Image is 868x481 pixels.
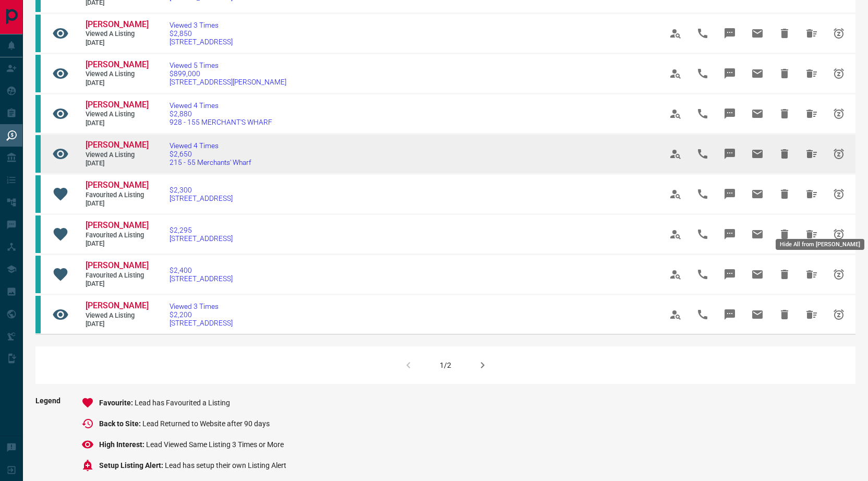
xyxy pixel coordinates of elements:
[799,61,824,86] span: Hide All from Jorge Yeh
[690,141,715,166] span: Call
[86,70,148,79] span: Viewed a Listing
[170,61,286,86] a: Viewed 5 Times$899,000[STREET_ADDRESS][PERSON_NAME]
[663,141,688,166] span: View Profile
[772,141,797,166] span: Hide
[86,59,149,69] span: [PERSON_NAME]
[717,302,742,327] span: Message
[86,300,148,311] a: [PERSON_NAME]
[170,194,233,202] span: [STREET_ADDRESS]
[826,222,851,247] span: Snooze
[86,140,149,150] span: [PERSON_NAME]
[35,175,41,213] div: condos.ca
[799,302,824,327] span: Hide All from Carlos Mancilla
[86,110,148,119] span: Viewed a Listing
[170,266,233,283] a: $2,400[STREET_ADDRESS]
[717,222,742,247] span: Message
[772,21,797,46] span: Hide
[170,266,233,274] span: $2,400
[663,101,688,126] span: View Profile
[826,262,851,287] span: Snooze
[86,140,148,151] a: [PERSON_NAME]
[717,262,742,287] span: Message
[170,319,233,327] span: [STREET_ADDRESS]
[799,262,824,287] span: Hide All from Pelin Arslan
[86,231,148,240] span: Favourited a Listing
[440,361,451,369] div: 1/2
[799,182,824,207] span: Hide All from Pelin Arslan
[717,61,742,86] span: Message
[772,61,797,86] span: Hide
[86,151,148,160] span: Viewed a Listing
[170,186,233,202] a: $2,300[STREET_ADDRESS]
[826,302,851,327] span: Snooze
[690,262,715,287] span: Call
[717,182,742,207] span: Message
[799,222,824,247] span: Hide All from Pelin Arslan
[170,141,251,150] span: Viewed 4 Times
[826,182,851,207] span: Snooze
[170,302,233,310] span: Viewed 3 Times
[86,220,149,230] span: [PERSON_NAME]
[170,234,233,243] span: [STREET_ADDRESS]
[745,141,770,166] span: Email
[86,100,149,110] span: [PERSON_NAME]
[170,141,251,166] a: Viewed 4 Times$2,650215 - 55 Merchants' Wharf
[86,159,148,168] span: [DATE]
[826,61,851,86] span: Snooze
[170,61,286,69] span: Viewed 5 Times
[86,300,149,310] span: [PERSON_NAME]
[745,61,770,86] span: Email
[86,30,148,39] span: Viewed a Listing
[170,302,233,327] a: Viewed 3 Times$2,200[STREET_ADDRESS]
[86,280,148,288] span: [DATE]
[663,262,688,287] span: View Profile
[826,141,851,166] span: Snooze
[690,101,715,126] span: Call
[170,78,286,86] span: [STREET_ADDRESS][PERSON_NAME]
[86,19,148,30] a: [PERSON_NAME]
[170,118,272,126] span: 928 - 155 MERCHANT'S WHARF
[799,21,824,46] span: Hide All from Pelin Arslan
[86,239,148,248] span: [DATE]
[86,220,148,231] a: [PERSON_NAME]
[690,21,715,46] span: Call
[165,461,286,470] span: Lead has setup their own Listing Alert
[86,271,148,280] span: Favourited a Listing
[86,320,148,329] span: [DATE]
[170,274,233,283] span: [STREET_ADDRESS]
[170,158,251,166] span: 215 - 55 Merchants' Wharf
[690,222,715,247] span: Call
[690,182,715,207] span: Call
[86,79,148,88] span: [DATE]
[170,38,233,46] span: [STREET_ADDRESS]
[663,21,688,46] span: View Profile
[170,110,272,118] span: $2,880
[35,15,41,52] div: condos.ca
[799,141,824,166] span: Hide All from Pelin Arslan
[86,199,148,208] span: [DATE]
[772,302,797,327] span: Hide
[99,440,146,449] span: High Interest
[717,101,742,126] span: Message
[717,21,742,46] span: Message
[170,69,286,78] span: $899,000
[142,419,270,428] span: Lead Returned to Website after 90 days
[86,119,148,128] span: [DATE]
[170,186,233,194] span: $2,300
[170,29,233,38] span: $2,850
[772,262,797,287] span: Hide
[170,101,272,110] span: Viewed 4 Times
[35,95,41,133] div: condos.ca
[135,399,230,407] span: Lead has Favourited a Listing
[745,182,770,207] span: Email
[717,141,742,166] span: Message
[170,150,251,158] span: $2,650
[86,180,148,191] a: [PERSON_NAME]
[745,262,770,287] span: Email
[170,310,233,319] span: $2,200
[663,302,688,327] span: View Profile
[86,19,149,29] span: [PERSON_NAME]
[35,215,41,253] div: condos.ca
[170,226,233,243] a: $2,295[STREET_ADDRESS]
[772,182,797,207] span: Hide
